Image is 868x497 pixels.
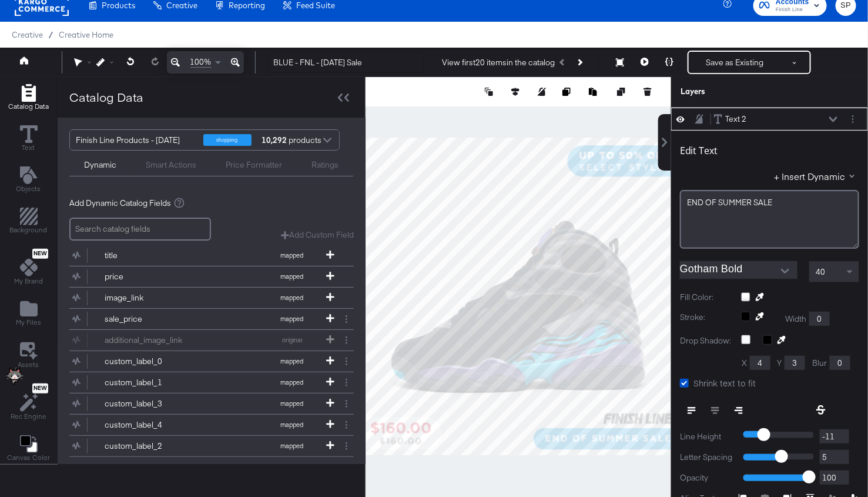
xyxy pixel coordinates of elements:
[105,356,190,367] div: custom_label_0
[69,266,354,287] div: pricemapped
[681,86,800,97] div: Layers
[32,385,48,392] span: New
[589,88,597,96] svg: Paste image
[69,415,354,435] div: custom_label_4mapped
[69,89,143,106] div: Catalog Data
[69,393,339,414] button: custom_label_3mapped
[260,272,324,281] span: mapped
[69,351,339,372] button: custom_label_0mapped
[105,271,190,282] div: price
[69,393,354,414] div: custom_label_3mapped
[311,159,339,171] div: Ratings
[11,339,46,373] button: Assets
[9,164,48,197] button: Add Text
[7,246,50,290] button: NewMy Brand
[260,130,289,150] strong: 10,292
[260,293,324,302] span: mapped
[260,357,324,365] span: mapped
[69,372,339,393] button: custom_label_1mapped
[84,159,116,171] div: Dynamic
[105,250,190,261] div: title
[680,452,735,463] label: Letter Spacing
[742,358,747,369] label: X
[442,57,555,68] div: View first 20 items in the catalog
[260,442,324,450] span: mapped
[10,225,48,235] span: Background
[69,372,354,393] div: custom_label_1mapped
[571,52,588,73] button: Next Product
[680,431,735,442] label: Line Height
[776,5,809,15] span: Finish Line
[22,143,35,152] span: Text
[69,309,339,329] button: sale_pricemapped
[69,330,354,351] div: additional_image_linkoriginal
[69,415,339,435] button: custom_label_4mapped
[776,262,794,280] button: Open
[1,81,56,115] button: Add Rectangle
[12,30,43,39] span: Creative
[260,130,296,150] div: products
[687,197,772,208] span: END OF SUMMER SALE
[725,114,746,125] div: Text 2
[69,288,339,308] button: image_linkmapped
[105,419,190,431] div: custom_label_4
[680,312,732,326] label: Stroke:
[816,266,825,277] span: 40
[7,453,50,462] span: Canvas Color
[105,313,190,325] div: sale_price
[32,250,48,258] span: New
[680,292,732,303] label: Fill Color:
[229,1,265,10] span: Reporting
[689,52,780,73] button: Save as Existing
[11,412,46,421] span: Rec Engine
[69,245,354,266] div: titlemapped
[680,335,733,346] label: Drop Shadow:
[13,122,45,156] button: Text
[562,86,574,98] button: Copy image
[9,298,48,331] button: Add Files
[812,358,827,369] label: Blur
[105,398,190,409] div: custom_label_3
[69,245,339,266] button: titlemapped
[281,229,354,241] button: Add Custom Field
[76,130,195,150] div: Finish Line Products - [DATE]
[43,30,59,39] span: /
[190,56,212,68] span: 100%
[3,205,55,239] button: Add Rectangle
[562,88,571,96] svg: Copy image
[166,1,197,10] span: Creative
[69,309,354,329] div: sale_pricemapped
[69,288,354,308] div: image_linkmapped
[777,358,782,369] label: Y
[785,313,806,325] label: Width
[680,472,735,483] label: Opacity
[260,378,324,386] span: mapped
[713,113,747,125] button: Text 2
[105,441,190,452] div: custom_label_2
[847,113,859,125] button: Layer Options
[69,218,211,241] input: Search catalog fields
[14,276,43,286] span: My Brand
[296,1,335,10] span: Feed Suite
[203,134,252,146] div: shopping
[693,377,756,389] span: Shrink text to fit
[69,198,171,209] span: Add Dynamic Catalog Fields
[69,436,354,456] div: custom_label_2mapped
[16,318,41,327] span: My Files
[18,360,39,369] span: Assets
[260,315,324,323] span: mapped
[69,351,354,372] div: custom_label_0mapped
[105,377,190,388] div: custom_label_1
[260,399,324,408] span: mapped
[16,184,41,194] span: Objects
[4,381,53,425] button: NewRec Engine
[59,30,113,39] a: Creative Home
[102,1,135,10] span: Products
[8,102,49,111] span: Catalog Data
[146,159,196,171] div: Smart Actions
[680,145,718,156] div: Edit Text
[105,292,190,303] div: image_link
[226,159,282,171] div: Price Formatter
